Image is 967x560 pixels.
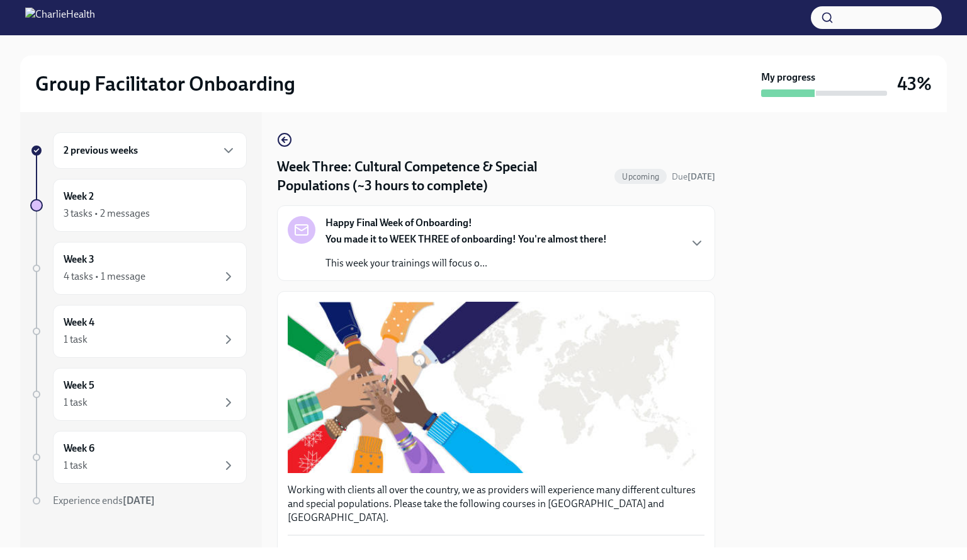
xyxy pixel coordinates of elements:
strong: [DATE] [687,171,715,182]
div: 2 previous weeks [53,132,247,169]
p: This week your trainings will focus o... [325,256,607,270]
h2: Group Facilitator Onboarding [35,71,295,96]
h6: Week 6 [64,442,94,455]
a: Week 23 tasks • 2 messages [30,179,247,232]
a: Week 41 task [30,305,247,358]
a: Week 61 task [30,431,247,484]
h6: Week 2 [64,190,94,203]
h6: Week 3 [64,253,94,266]
strong: You made it to WEEK THREE of onboarding! You're almost there! [325,233,607,245]
button: Zoom image [288,302,704,473]
p: Working with clients all over the country, we as providers will experience many different culture... [288,483,704,525]
div: 1 task [64,396,88,409]
div: 4 tasks • 1 message [64,270,145,283]
a: Week 51 task [30,368,247,421]
h6: Week 5 [64,379,94,392]
span: Due [672,171,715,182]
div: 1 task [64,459,88,472]
h6: 2 previous weeks [64,144,138,157]
img: CharlieHealth [25,8,95,28]
div: 1 task [64,333,88,346]
strong: Happy Final Week of Onboarding! [325,216,472,230]
h4: Week Three: Cultural Competence & Special Populations (~3 hours to complete) [277,157,609,195]
span: Upcoming [614,172,667,181]
a: Week 34 tasks • 1 message [30,242,247,295]
span: Experience ends [53,494,155,506]
h6: Week 4 [64,316,94,329]
strong: My progress [761,71,815,84]
div: 3 tasks • 2 messages [64,207,150,220]
span: September 23rd, 2025 09:00 [672,171,715,183]
h3: 43% [897,72,932,95]
strong: [DATE] [123,494,155,506]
